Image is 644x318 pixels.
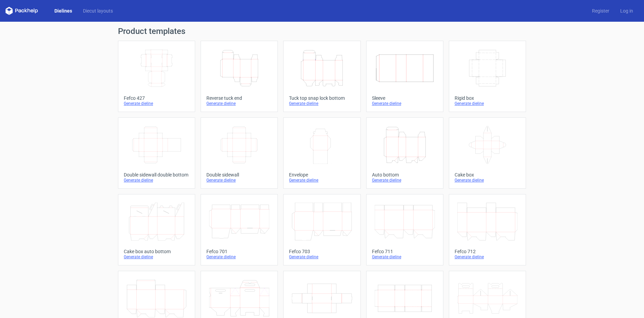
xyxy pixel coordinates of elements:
a: Fefco 701Generate dieline [201,194,278,265]
a: Cake box auto bottomGenerate dieline [118,194,195,265]
a: Register [587,7,615,14]
a: EnvelopeGenerate dieline [283,117,360,189]
a: Fefco 427Generate dieline [118,41,195,112]
div: Fefco 712 [455,249,520,254]
div: Generate dieline [372,101,438,106]
div: Tuck top snap lock bottom [289,95,355,101]
div: Generate dieline [289,101,355,106]
div: Fefco 711 [372,249,438,254]
div: Double sidewall double bottom [124,172,189,177]
a: Tuck top snap lock bottomGenerate dieline [283,41,360,112]
div: Generate dieline [372,254,438,260]
a: Double sidewall double bottomGenerate dieline [118,117,195,189]
a: Reverse tuck endGenerate dieline [201,41,278,112]
div: Generate dieline [206,177,272,183]
a: Fefco 711Generate dieline [366,194,443,265]
div: Generate dieline [124,177,189,183]
div: Generate dieline [455,254,520,260]
div: Cake box [455,172,520,177]
div: Rigid box [455,95,520,101]
div: Fefco 427 [124,95,189,101]
div: Generate dieline [124,254,189,260]
div: Cake box auto bottom [124,249,189,254]
div: Generate dieline [372,177,438,183]
div: Generate dieline [455,101,520,106]
div: Reverse tuck end [206,95,272,101]
div: Auto bottom [372,172,438,177]
a: Cake boxGenerate dieline [449,117,526,189]
a: Fefco 703Generate dieline [283,194,360,265]
div: Sleeve [372,95,438,101]
a: Auto bottomGenerate dieline [366,117,443,189]
a: Rigid boxGenerate dieline [449,41,526,112]
div: Generate dieline [124,101,189,106]
h1: Product templates [118,27,526,35]
a: Dielines [49,7,78,14]
div: Generate dieline [455,177,520,183]
div: Fefco 703 [289,249,355,254]
a: Fefco 712Generate dieline [449,194,526,265]
a: Double sidewallGenerate dieline [201,117,278,189]
a: SleeveGenerate dieline [366,41,443,112]
div: Envelope [289,172,355,177]
a: Diecut layouts [78,7,118,14]
div: Generate dieline [206,254,272,260]
div: Generate dieline [206,101,272,106]
div: Generate dieline [289,254,355,260]
a: Log in [615,7,639,14]
div: Double sidewall [206,172,272,177]
div: Generate dieline [289,177,355,183]
div: Fefco 701 [206,249,272,254]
